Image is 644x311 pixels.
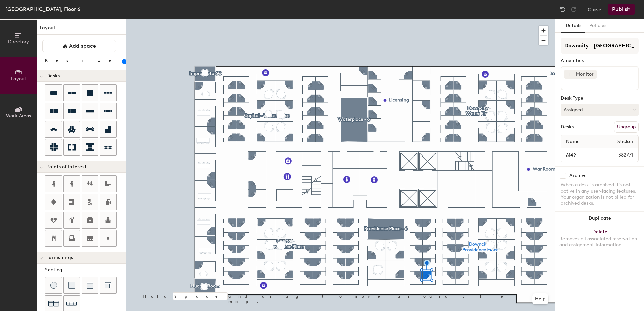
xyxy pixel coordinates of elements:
[564,70,573,79] button: 1
[8,39,29,45] span: Directory
[555,212,644,225] button: Duplicate
[46,164,87,170] span: Points of Interest
[105,282,111,289] img: Couch (corner)
[570,6,577,13] img: Redo
[568,71,570,78] span: 1
[66,299,77,309] img: Couch (x3)
[555,225,644,255] button: DeleteRemoves all associated reservation and assignment information
[11,76,26,82] span: Layout
[63,277,80,294] button: Cushion
[614,136,637,148] span: Sticker
[602,151,637,159] span: 382771
[608,4,635,15] button: Publish
[562,150,602,160] input: Unnamed desk
[585,19,610,33] button: Policies
[561,19,585,33] button: Details
[68,282,75,289] img: Cushion
[69,43,96,49] span: Add space
[87,282,93,289] img: Couch (middle)
[6,113,31,119] span: Work Areas
[561,58,639,63] div: Amenities
[559,6,566,13] img: Undo
[37,24,126,35] h1: Layout
[573,70,597,79] div: Monitor
[588,4,601,15] button: Close
[614,121,639,133] button: Ungroup
[562,136,583,148] span: Name
[46,255,73,261] span: Furnishings
[5,5,80,13] div: [GEOGRAPHIC_DATA], Floor 6
[45,58,120,63] div: Resize
[50,282,57,289] img: Stool
[532,293,548,304] button: Help
[569,173,587,178] div: Archive
[48,298,59,309] img: Couch (x2)
[100,277,117,294] button: Couch (corner)
[46,73,60,79] span: Desks
[559,236,640,248] div: Removes all associated reservation and assignment information
[45,266,126,274] div: Seating
[561,182,639,206] div: When a desk is archived it's not active in any user-facing features. Your organization is not bil...
[561,124,574,130] div: Desks
[45,277,62,294] button: Stool
[82,277,98,294] button: Couch (middle)
[42,40,116,52] button: Add space
[561,96,639,101] div: Desk Type
[561,104,639,116] button: Assigned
